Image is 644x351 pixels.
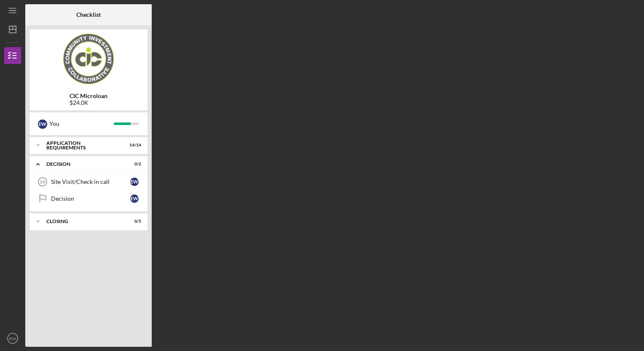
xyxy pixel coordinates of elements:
[70,93,107,99] b: CIC Microloan
[70,99,107,106] div: $24.0K
[34,190,143,207] a: DecisionEW
[46,141,120,150] div: APPLICATION REQUIREMENTS
[49,117,114,131] div: You
[9,336,16,341] text: EW
[40,179,45,184] tspan: 14
[46,219,120,224] div: CLOSING
[46,162,120,167] div: Decision
[51,178,130,185] div: Site Visit/Check in call
[126,162,141,167] div: 0 / 2
[130,194,139,203] div: E W
[76,11,101,18] b: Checklist
[30,34,148,84] img: Product logo
[4,330,21,347] button: EW
[34,173,143,190] a: 14Site Visit/Check in callEW
[126,219,141,224] div: 0 / 5
[126,143,141,148] div: 14 / 14
[51,195,130,202] div: Decision
[38,120,47,129] div: E W
[130,178,139,186] div: E W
